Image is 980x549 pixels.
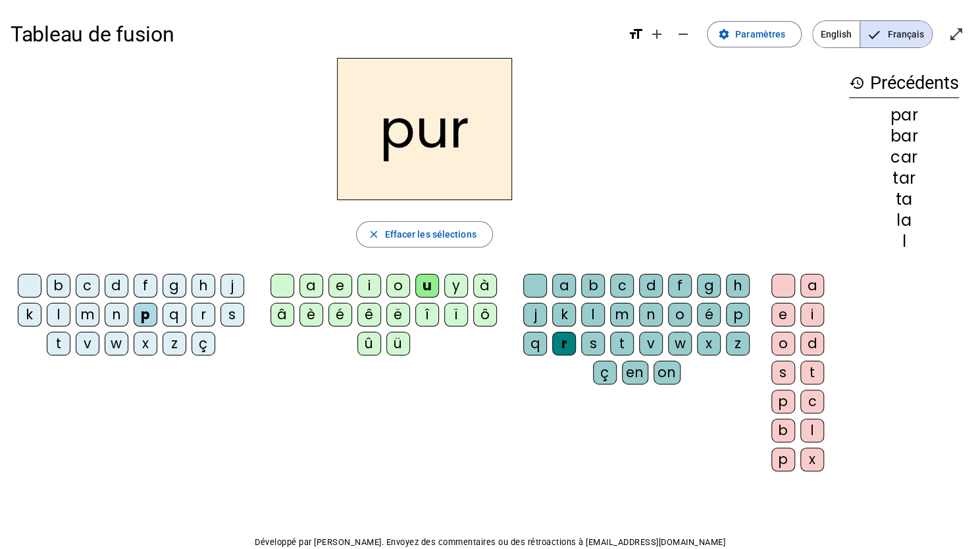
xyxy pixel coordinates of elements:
[386,332,410,355] div: ü
[697,332,721,355] div: x
[220,303,244,327] div: s
[271,303,294,327] div: â
[860,21,932,47] span: Français
[849,68,959,98] h3: Précédents
[47,303,70,327] div: l
[192,303,215,327] div: r
[668,274,692,298] div: f
[726,332,750,355] div: z
[134,303,157,327] div: p
[105,332,128,355] div: w
[668,332,692,355] div: w
[726,303,750,327] div: p
[328,303,352,327] div: é
[523,303,547,327] div: j
[670,21,696,47] button: Diminuer la taille de la police
[849,107,959,123] div: par
[800,419,824,442] div: l
[473,303,497,327] div: ô
[415,303,439,327] div: î
[675,26,691,42] mat-icon: remove
[134,274,157,298] div: f
[192,274,215,298] div: h
[47,274,70,298] div: b
[697,274,721,298] div: g
[337,58,512,200] h2: pur
[581,274,605,298] div: b
[610,303,634,327] div: m
[800,448,824,471] div: x
[76,303,99,327] div: m
[800,361,824,384] div: t
[134,332,157,355] div: x
[622,361,648,384] div: en
[444,274,468,298] div: y
[18,303,41,327] div: k
[384,226,476,242] span: Effacer les sélections
[948,26,964,42] mat-icon: open_in_full
[644,21,670,47] button: Augmenter la taille de la police
[707,21,802,47] button: Paramètres
[718,28,730,40] mat-icon: settings
[668,303,692,327] div: o
[163,274,186,298] div: g
[771,419,795,442] div: b
[192,332,215,355] div: ç
[105,303,128,327] div: n
[523,332,547,355] div: q
[849,149,959,165] div: car
[357,274,381,298] div: i
[849,213,959,228] div: la
[771,390,795,413] div: p
[76,274,99,298] div: c
[849,234,959,249] div: l
[386,274,410,298] div: o
[771,448,795,471] div: p
[639,332,663,355] div: v
[356,221,492,248] button: Effacer les sélections
[639,303,663,327] div: n
[357,303,381,327] div: ê
[47,332,70,355] div: t
[800,390,824,413] div: c
[849,170,959,186] div: tar
[367,228,379,240] mat-icon: close
[105,274,128,298] div: d
[581,332,605,355] div: s
[76,332,99,355] div: v
[593,361,617,384] div: ç
[849,128,959,144] div: bar
[415,274,439,298] div: u
[357,332,381,355] div: û
[654,361,681,384] div: on
[771,332,795,355] div: o
[735,26,785,42] span: Paramètres
[163,332,186,355] div: z
[581,303,605,327] div: l
[771,303,795,327] div: e
[800,332,824,355] div: d
[328,274,352,298] div: e
[771,361,795,384] div: s
[163,303,186,327] div: q
[812,20,933,48] mat-button-toggle-group: Language selection
[639,274,663,298] div: d
[628,26,644,42] mat-icon: format_size
[299,303,323,327] div: è
[943,21,969,47] button: Entrer en plein écran
[610,332,634,355] div: t
[800,274,824,298] div: a
[552,303,576,327] div: k
[552,332,576,355] div: r
[849,75,865,91] mat-icon: history
[386,303,410,327] div: ë
[473,274,497,298] div: à
[552,274,576,298] div: a
[299,274,323,298] div: a
[813,21,860,47] span: English
[444,303,468,327] div: ï
[697,303,721,327] div: é
[849,192,959,207] div: ta
[649,26,665,42] mat-icon: add
[610,274,634,298] div: c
